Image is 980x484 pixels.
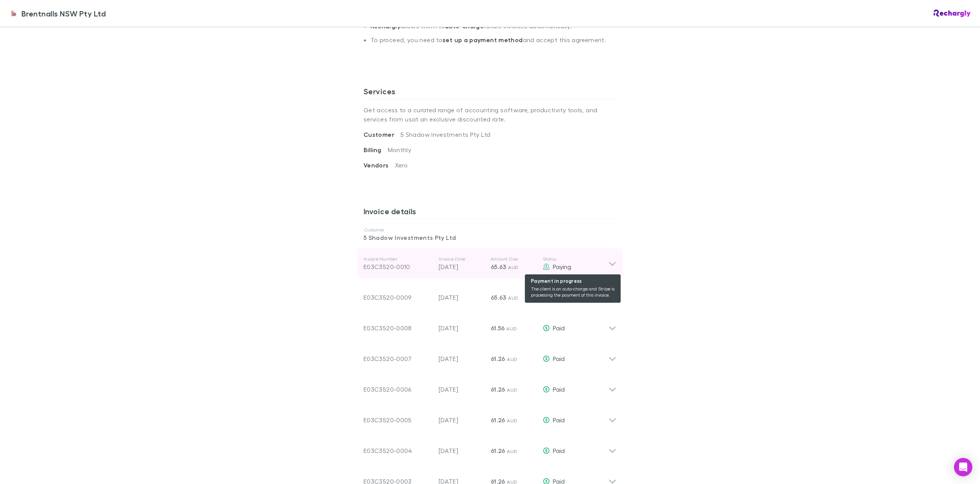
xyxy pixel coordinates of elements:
span: Paid [553,294,565,301]
span: AUD [507,356,517,362]
div: E03C3520-0005[DATE]61.26 AUDPaid [357,402,623,432]
h3: Services [364,87,616,99]
div: E03C3520-0004[DATE]61.26 AUDPaid [357,432,623,463]
span: AUD [506,326,517,331]
div: E03C3520-0005 [364,415,433,425]
p: [DATE] [439,415,485,425]
span: 61.56 [491,324,505,332]
div: E03C3520-0007[DATE]61.26 AUDPaid [357,340,623,371]
span: Monthly [388,146,411,153]
span: 5 Shadow Investments Pty Ltd [400,131,490,138]
h3: Invoice details [364,207,616,219]
span: 61.26 [491,386,505,393]
div: E03C3520-0008[DATE]61.56 AUDPaid [357,310,623,340]
div: E03C3520-0006 [364,385,433,394]
li: To proceed, you need to and accept this agreement. [370,36,616,50]
span: Paid [553,355,565,362]
div: E03C3520-0009 [364,293,433,302]
span: Paid [553,324,565,331]
p: Amount Due [491,256,537,262]
span: Customer [364,131,400,138]
span: Paying [553,263,571,270]
div: E03C3520-0008 [364,323,433,333]
span: AUD [507,387,517,393]
div: E03C3520-0006[DATE]61.26 AUDPaid [357,371,623,402]
div: E03C3520-0004 [364,446,433,455]
span: AUD [507,448,517,454]
div: E03C3520-0009[DATE]65.63 AUDPaid [357,279,623,310]
p: [DATE] [439,354,485,363]
span: Vendors [364,161,395,169]
span: Billing [364,146,388,154]
span: AUD [508,295,518,301]
span: Paid [553,386,565,393]
p: [DATE] [439,385,485,394]
div: Invoice NumberE03C3520-0010Invoice Date[DATE]Amount Due65.63 AUDStatus [357,248,623,279]
p: [DATE] [439,293,485,302]
div: Open Intercom Messenger [954,458,972,476]
p: Customer [364,227,616,233]
span: Paid [553,416,565,423]
div: E03C3520-0007 [364,354,433,363]
span: AUD [508,264,518,270]
span: 61.26 [491,355,505,363]
span: 61.26 [491,416,505,424]
p: Get access to a curated range of accounting software, productivity tools, and services from us at... [364,99,616,130]
img: Rechargly Logo [934,10,971,17]
span: Xero [395,161,408,169]
p: [DATE] [439,323,485,333]
p: [DATE] [439,262,485,271]
li: allows them to future invoices automatically. [370,22,616,36]
div: E03C3520-0010 [364,262,433,271]
span: 65.63 [491,263,506,271]
p: 5 Shadow Investments Pty Ltd [364,233,616,242]
span: 65.63 [491,294,506,301]
p: Invoice Date [439,256,485,262]
span: 61.26 [491,447,505,454]
strong: set up a payment method [442,36,523,44]
img: Brentnalls NSW Pty Ltd's Logo [9,9,18,18]
span: Paid [553,447,565,454]
span: Brentnalls NSW Pty Ltd [21,8,106,19]
p: Status [543,256,608,262]
p: [DATE] [439,446,485,455]
span: AUD [507,418,517,423]
p: Invoice Number [364,256,433,262]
